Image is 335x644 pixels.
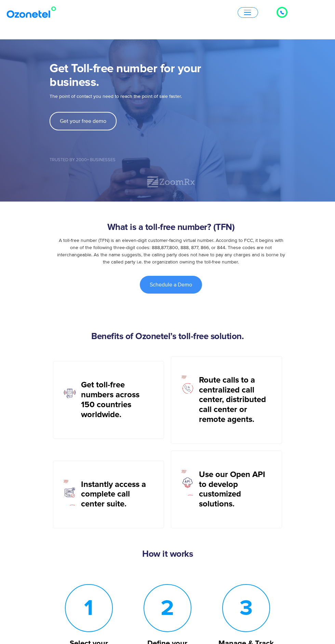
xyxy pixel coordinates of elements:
h2: What is a toll-free number? (TFN) [56,222,285,233]
div: 1 / 7 [50,178,121,185]
h2: Benefits of Ozonetel’s toll-free solution. [50,331,285,352]
div: 2 / 7 [135,176,207,188]
h5: 1 [66,585,112,631]
img: zoomrx.svg [146,176,195,188]
h5: Get toll-free numbers across 150 countries worldwide. [81,380,153,420]
p: The point of contact you need to reach the point of sale faster. [50,93,207,100]
h5: Trusted by 2000+ Businesses [50,158,207,162]
h5: Use our Open API to develop customized solutions. [199,470,271,509]
div: Image Carousel [50,176,207,188]
span: A toll-free number (TFN) is an eleven-digit customer-facing virtual number. According to FCC, it ... [57,237,285,265]
h1: Get Toll-free number for your business. [50,62,207,89]
span: Get your free demo [60,118,106,124]
h5: 2 [144,585,191,631]
h5: Instantly access a complete call center suite. [81,480,153,509]
h5: 3 [223,585,269,631]
h2: How it works [50,549,285,570]
a: Get your free demo [50,112,117,130]
h5: Route calls to a centralized call center, distributed call center or remote agents. [199,375,271,425]
a: Schedule a Demo [140,276,202,294]
span: Schedule a Demo [150,282,192,287]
